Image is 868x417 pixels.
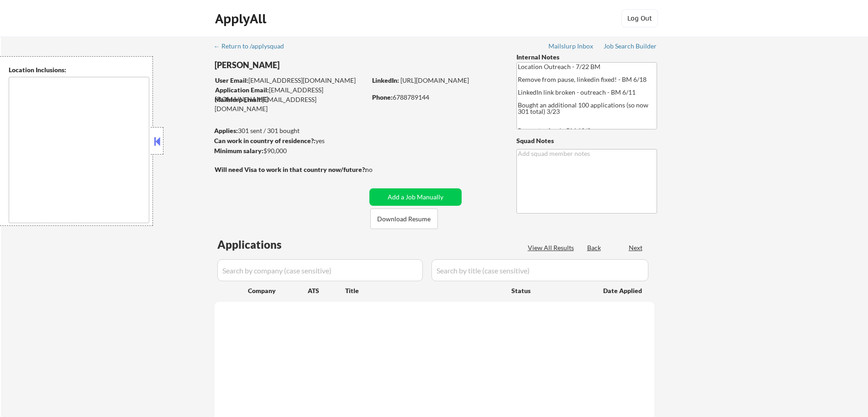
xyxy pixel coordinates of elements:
[629,243,643,252] div: Next
[603,286,643,295] div: Date Applied
[215,11,269,27] div: ApplyAll
[215,76,366,85] div: [EMAIL_ADDRESS][DOMAIN_NAME]
[372,76,399,84] strong: LinkedIn:
[215,76,248,84] strong: User Email:
[370,208,438,229] button: Download Resume
[369,188,462,206] button: Add a Job Manually
[9,65,149,75] div: Location Inclusions:
[215,86,269,94] strong: Application Email:
[214,137,316,144] strong: Can work in country of residence?:
[372,93,393,101] strong: Phone:
[604,43,657,49] div: Job Search Builder
[248,286,308,295] div: Company
[215,59,402,71] div: [PERSON_NAME]
[528,243,577,252] div: View All Results
[214,43,293,52] a: ← Return to /applysquad
[345,286,503,295] div: Title
[308,286,345,295] div: ATS
[548,43,594,52] a: Mailslurp Inbox
[587,243,602,252] div: Back
[365,165,391,174] div: no
[214,136,363,145] div: yes
[215,96,262,103] strong: Mailslurp Email:
[214,147,263,155] strong: Minimum salary:
[516,53,657,62] div: Internal Notes
[400,76,469,84] a: [URL][DOMAIN_NAME]
[214,127,238,134] strong: Applies:
[215,166,367,173] strong: Will need Visa to work in that country now/future?:
[214,126,366,135] div: 301 sent / 301 bought
[621,9,658,27] button: Log Out
[215,95,366,113] div: [EMAIL_ADDRESS][DOMAIN_NAME]
[214,146,366,155] div: $90,000
[217,259,423,281] input: Search by company (case sensitive)
[511,282,590,299] div: Status
[431,259,648,281] input: Search by title (case sensitive)
[516,136,657,145] div: Squad Notes
[217,239,308,250] div: Applications
[548,43,594,49] div: Mailslurp Inbox
[372,93,501,102] div: 6788789144
[214,43,293,49] div: ← Return to /applysquad
[215,86,366,103] div: [EMAIL_ADDRESS][DOMAIN_NAME]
